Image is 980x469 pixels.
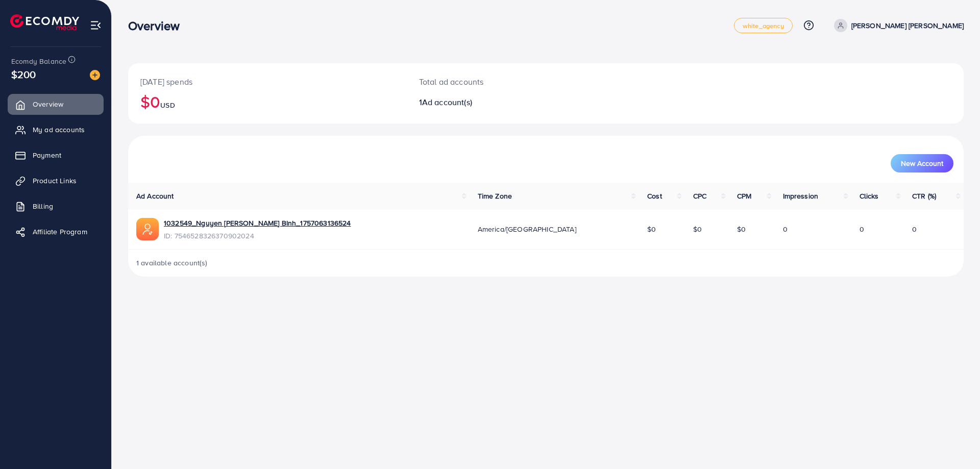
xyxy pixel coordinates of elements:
[140,76,395,88] p: [DATE] spends
[851,19,964,32] p: [PERSON_NAME] [PERSON_NAME]
[8,221,104,242] a: Affiliate Program
[912,224,917,234] span: 0
[164,218,351,228] a: 1032549_Nguyen [PERSON_NAME] BInh_1757063136524
[737,191,751,201] span: CPM
[647,191,662,201] span: Cost
[8,145,104,165] a: Payment
[11,56,66,66] span: Ecomdy Balance
[10,14,79,30] img: logo
[140,92,395,111] h2: $0
[164,231,351,241] span: ID: 7546528326370902024
[8,170,104,191] a: Product Links
[860,224,864,234] span: 0
[8,196,104,216] a: Billing
[136,218,159,240] img: ic-ads-acc.e4c84228.svg
[830,19,964,32] a: [PERSON_NAME] [PERSON_NAME]
[419,76,603,88] p: Total ad accounts
[136,258,208,268] span: 1 available account(s)
[90,19,102,31] img: menu
[783,191,819,201] span: Impression
[33,176,77,186] span: Product Links
[693,224,702,234] span: $0
[11,67,36,82] span: $200
[783,224,788,234] span: 0
[478,224,576,234] span: America/[GEOGRAPHIC_DATA]
[734,18,793,33] a: white_agency
[33,201,53,211] span: Billing
[647,224,656,234] span: $0
[128,18,188,33] h3: Overview
[912,191,936,201] span: CTR (%)
[33,227,87,237] span: Affiliate Program
[901,160,943,167] span: New Account
[8,119,104,140] a: My ad accounts
[160,100,175,110] span: USD
[8,94,104,114] a: Overview
[937,423,972,461] iframe: Chat
[136,191,174,201] span: Ad Account
[90,70,100,80] img: image
[33,99,63,109] span: Overview
[419,97,603,107] h2: 1
[737,224,746,234] span: $0
[422,96,472,108] span: Ad account(s)
[891,154,953,172] button: New Account
[33,125,85,135] span: My ad accounts
[478,191,512,201] span: Time Zone
[743,22,784,29] span: white_agency
[33,150,61,160] span: Payment
[860,191,879,201] span: Clicks
[693,191,706,201] span: CPC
